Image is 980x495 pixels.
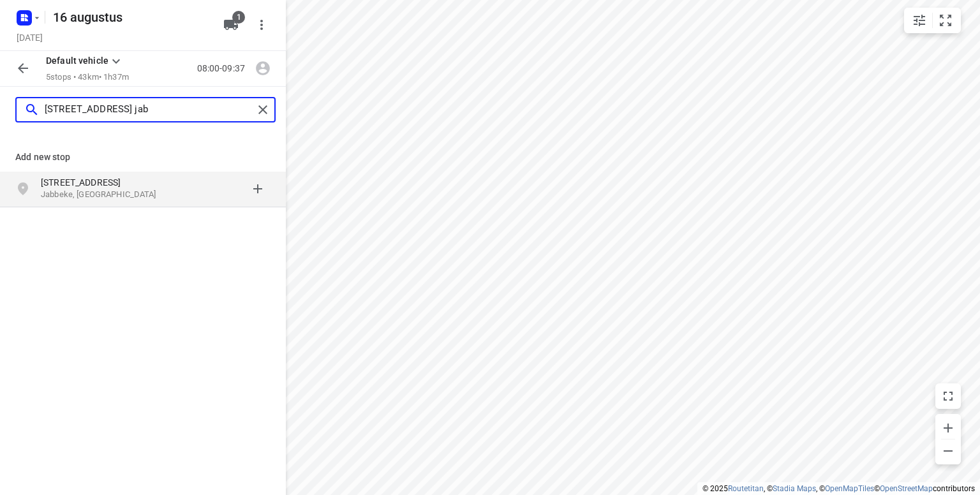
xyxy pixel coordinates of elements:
p: 08:00-09:37 [197,62,250,75]
a: OpenMapTiles [825,484,874,493]
button: Fit zoom [933,8,958,33]
a: Stadia Maps [773,484,816,493]
a: Routetitan [728,484,764,493]
button: 1 [218,12,244,38]
div: small contained button group [904,8,961,33]
p: Jabbeke, [GEOGRAPHIC_DATA] [41,189,158,201]
h5: Rename [48,7,213,27]
span: Assign driver [250,62,276,74]
input: Add or search stops within route [45,100,253,120]
p: [STREET_ADDRESS] [41,176,158,189]
a: OpenStreetMap [880,484,933,493]
p: Default vehicle [46,54,108,68]
button: More [249,12,274,38]
p: Add new stop [15,151,271,164]
span: 1 [232,11,245,24]
p: 5 stops • 43km • 1h37m [46,71,129,84]
li: © 2025 , © , © © contributors [702,484,975,493]
h5: Project date [11,30,48,45]
button: Map settings [907,8,932,33]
